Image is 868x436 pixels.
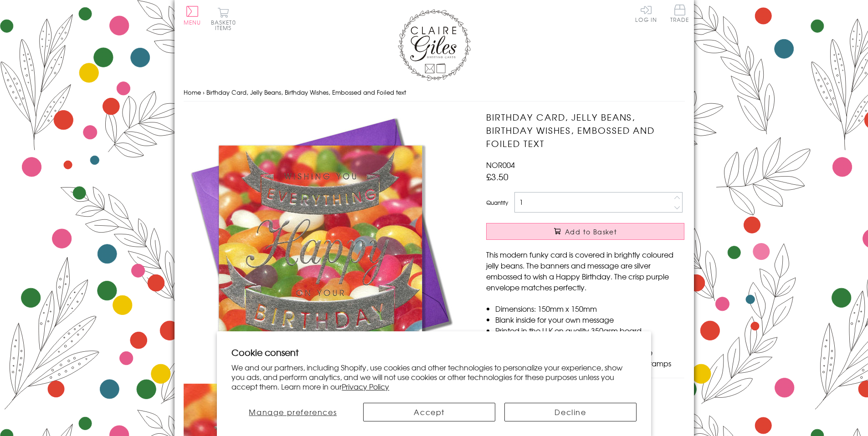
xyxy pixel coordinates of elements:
button: Decline [504,403,637,421]
button: Accept [363,403,495,421]
button: Manage preferences [231,403,354,421]
nav: breadcrumbs [184,83,685,102]
p: This modern funky card is covered in brightly coloured jelly beans. The banners and message are s... [486,249,684,293]
span: Manage preferences [249,406,337,417]
span: Birthday Card, Jelly Beans, Birthday Wishes, Embossed and Foiled text [206,88,406,96]
span: › [203,88,205,96]
a: Trade [670,5,689,24]
button: Add to Basket [486,223,684,240]
button: Menu [184,6,201,25]
span: 0 items [215,18,236,32]
a: Home [184,88,201,96]
a: Log In [635,5,657,22]
li: Blank inside for your own message [495,314,684,325]
span: NOR004 [486,159,515,170]
li: Dimensions: 150mm x 150mm [495,303,684,314]
h1: Birthday Card, Jelly Beans, Birthday Wishes, Embossed and Foiled text [486,111,684,150]
img: Birthday Card, Jelly Beans, Birthday Wishes, Embossed and Foiled text [184,111,457,384]
img: Claire Giles Greetings Cards [398,9,471,81]
p: We and our partners, including Shopify, use cookies and other technologies to personalize your ex... [231,363,637,391]
span: £3.50 [486,170,508,183]
h2: Cookie consent [231,346,637,359]
span: Trade [670,5,689,22]
span: Menu [184,18,201,26]
span: Add to Basket [565,227,617,236]
a: Privacy Policy [342,381,389,392]
button: Basket0 items [211,7,236,30]
li: Printed in the U.K on quality 350gsm board [495,325,684,336]
label: Quantity [486,198,508,207]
